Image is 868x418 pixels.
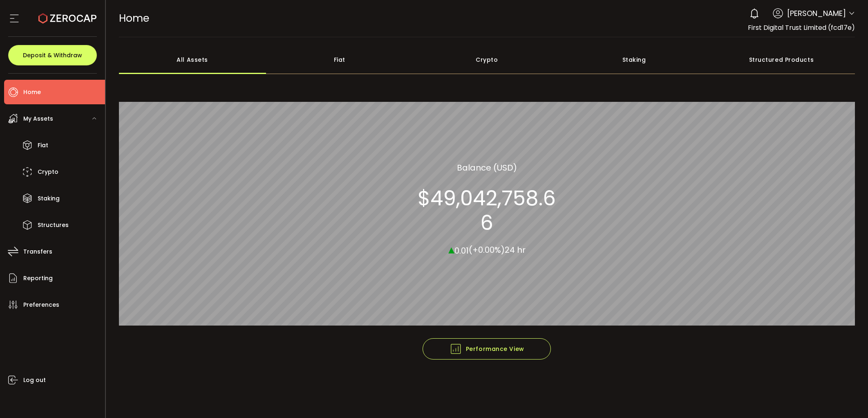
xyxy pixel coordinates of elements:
span: Preferences [23,299,59,311]
span: (+0.00%) [469,244,505,256]
div: Staking [560,45,707,74]
span: Log out [23,374,46,386]
span: Crypto [38,166,58,178]
span: ▴ [448,240,454,258]
span: Home [23,86,41,98]
span: Deposit & Withdraw [23,52,82,58]
div: Crypto [413,45,560,74]
span: Reporting [23,272,53,284]
span: Structures [38,219,69,231]
span: Performance View [450,343,524,355]
span: Fiat [38,139,48,151]
iframe: Chat Widget [827,379,868,418]
div: Fiat [266,45,413,74]
span: 24 hr [505,244,526,256]
span: [PERSON_NAME] [787,8,846,19]
button: Deposit & Withdraw [8,45,97,65]
span: 0.01 [454,245,469,256]
section: $49,042,758.66 [412,186,562,235]
span: Transfers [23,246,52,258]
span: My Assets [23,113,53,125]
button: Performance View [423,338,551,360]
div: Structured Products [708,45,855,74]
div: All Assets [119,45,266,74]
span: Home [119,11,149,25]
section: Balance (USD) [457,161,517,173]
span: First Digital Trust Limited (fcd17e) [748,23,855,32]
span: Staking [38,193,60,205]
